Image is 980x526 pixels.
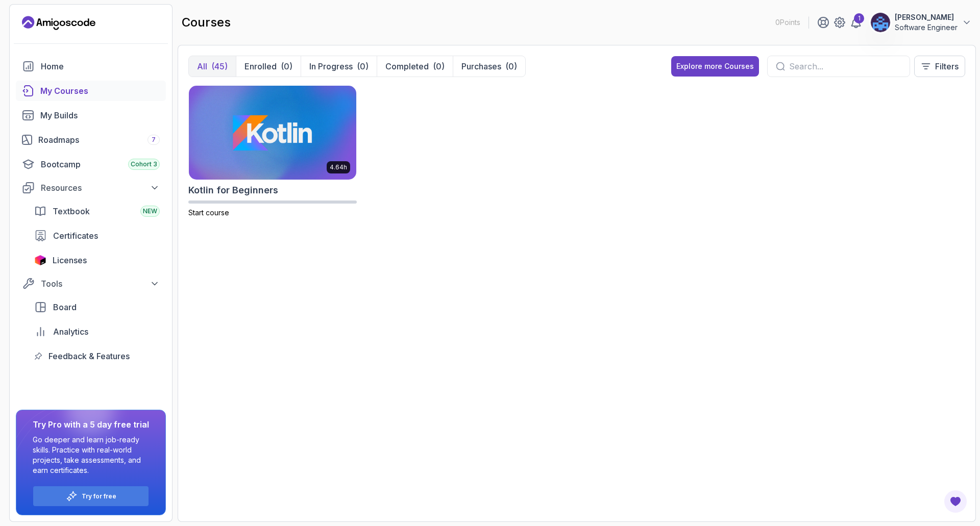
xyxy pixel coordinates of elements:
[53,301,77,313] span: Board
[895,12,958,22] p: [PERSON_NAME]
[385,60,429,72] p: Completed
[188,208,229,217] span: Start course
[28,226,166,246] a: certificates
[188,183,278,197] h2: Kotlin for Beginners
[33,486,149,507] button: Try for free
[82,492,116,500] a: Try for free
[330,163,347,171] p: 4.64h
[244,60,277,72] p: Enrolled
[377,56,453,77] button: Completed(0)
[53,254,87,266] span: Licenses
[28,321,166,342] a: analytics
[41,158,160,170] div: Bootcamp
[357,60,369,72] div: (0)
[189,86,356,180] img: Kotlin for Beginners card
[676,61,754,71] div: Explore more Courses
[38,134,160,146] div: Roadmaps
[16,179,166,197] button: Resources
[935,60,959,72] p: Filters
[189,56,236,77] button: All(45)
[143,207,157,215] span: NEW
[28,201,166,221] a: textbook
[40,85,160,97] div: My Courses
[131,160,157,168] span: Cohort 3
[850,16,862,29] a: 1
[22,15,95,31] a: Landing page
[28,250,166,270] a: licenses
[453,56,525,77] button: Purchases(0)
[895,22,958,33] p: Software Engineer
[41,278,160,290] div: Tools
[53,325,88,338] span: Analytics
[433,60,445,72] div: (0)
[309,60,353,72] p: In Progress
[40,109,160,121] div: My Builds
[943,489,968,514] button: Open Feedback Button
[41,182,160,194] div: Resources
[34,255,46,265] img: jetbrains icon
[914,56,965,77] button: Filters
[281,60,292,72] div: (0)
[197,60,207,72] p: All
[671,56,759,77] button: Explore more Courses
[870,12,972,33] button: user profile image[PERSON_NAME]Software Engineer
[16,154,166,174] a: bootcamp
[53,230,98,242] span: Certificates
[871,13,890,32] img: user profile image
[41,60,160,72] div: Home
[182,14,231,31] h2: courses
[505,60,517,72] div: (0)
[16,81,166,101] a: courses
[48,350,130,362] span: Feedback & Features
[33,435,149,475] p: Go deeper and learn job-ready skills. Practice with real-world projects, take assessments, and ea...
[854,13,864,23] div: 1
[28,297,166,317] a: board
[461,60,501,72] p: Purchases
[301,56,377,77] button: In Progress(0)
[236,56,301,77] button: Enrolled(0)
[28,346,166,366] a: feedback
[152,136,156,144] span: 7
[775,17,800,28] p: 0 Points
[211,60,228,72] div: (45)
[53,205,90,217] span: Textbook
[16,274,166,293] button: Tools
[16,105,166,126] a: builds
[16,130,166,150] a: roadmaps
[16,56,166,77] a: home
[789,60,901,72] input: Search...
